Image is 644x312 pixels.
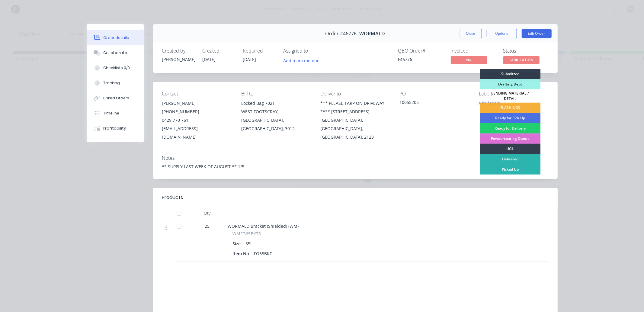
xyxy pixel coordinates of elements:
div: F46776 [398,56,444,63]
div: Item No [233,249,252,258]
button: Order details [87,30,144,45]
div: Picked Up [480,164,540,175]
button: Add team member [284,56,325,64]
div: Collaborate [103,50,127,56]
div: [PHONE_NUMBER] [162,108,232,116]
button: Options [487,29,517,38]
button: Tracking [87,76,144,91]
span: Order #46776 - [325,31,360,37]
span: [DATE] [243,56,256,62]
div: [PERSON_NAME] [162,56,195,63]
div: *** PLEASE TARP ON DRIVEWAY **** [STREET_ADDRESS][GEOGRAPHIC_DATA], [GEOGRAPHIC_DATA], [GEOGRAPHI... [320,99,390,141]
div: Labels [479,91,548,97]
button: FABRICATION [503,56,540,65]
button: Collaborate [87,45,144,60]
div: Assigned to [284,48,344,54]
div: Deliver to [320,91,390,97]
span: FABRICATION [503,56,540,64]
button: Add team member [280,56,324,64]
div: Required [243,48,276,54]
div: 10055205 [400,99,469,108]
button: Close [460,29,482,38]
div: [PERSON_NAME] [162,99,232,108]
span: 25 [205,223,210,229]
div: FO65BKT [252,249,275,258]
div: Linked Orders [103,95,129,101]
div: *** PLEASE TARP ON DRIVEWAY **** [STREET_ADDRESS] [320,99,390,116]
div: Created by [162,48,195,54]
div: Qty [189,207,226,219]
div: Products [162,194,183,201]
div: Contact [162,91,232,97]
div: Locked Bag 7021WEST FOOTSCRAY, [GEOGRAPHIC_DATA], [GEOGRAPHIC_DATA], 3012 [241,99,311,133]
div: Timeline [103,111,119,116]
div: Checklists 0/0 [103,65,130,71]
div: 65L [243,239,255,248]
div: Notes [162,155,549,161]
div: WEST FOOTSCRAY, [GEOGRAPHIC_DATA], [GEOGRAPHIC_DATA], 3012 [241,108,311,133]
div: Ready for Delivery [480,123,540,133]
div: Powdercoating Queue [480,133,540,144]
div: Invoiced [451,48,496,54]
div: Status [503,48,549,54]
div: Locked Bag 7021 [241,99,311,108]
div: 0429 770 761 [162,116,232,124]
div: Delivered [480,154,540,164]
span: WORMALD Bracket (Shielded) (WM) [228,223,299,229]
div: PO [400,91,469,97]
button: Add labels [476,99,503,107]
div: ** SUPPLY LAST WEEK OF AUGUST ** 1/5 [162,163,549,170]
div: Order details [103,35,129,40]
button: Profitability [87,121,144,136]
span: WMFO65BKTS [233,230,261,237]
div: Tracking [103,80,120,86]
div: [EMAIL_ADDRESS][DOMAIN_NAME] [162,124,232,141]
div: PENDING MATERIAL / DETAIL [480,89,540,103]
div: [PERSON_NAME][PHONE_NUMBER]0429 770 761[EMAIL_ADDRESS][DOMAIN_NAME] [162,99,232,141]
span: WORMALD [360,31,385,37]
button: Linked Orders [87,91,144,106]
div: FLASHINGS [480,103,540,113]
div: UGL [480,144,540,154]
div: Drafting Dept [480,79,540,89]
div: Bill to [241,91,311,97]
div: Profitability [103,126,126,131]
div: Size [233,239,243,248]
div: [GEOGRAPHIC_DATA], [GEOGRAPHIC_DATA], [GEOGRAPHIC_DATA], 2128 [320,116,390,141]
div: Ready for Pick Up [480,113,540,123]
span: [DATE] [203,56,216,62]
button: Checklists 0/0 [87,60,144,76]
div: Submitted [480,69,540,79]
div: QBO Order # [398,48,444,54]
div: Created [203,48,236,54]
button: Timeline [87,106,144,121]
button: Edit Order [522,29,552,38]
span: No [451,56,487,64]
